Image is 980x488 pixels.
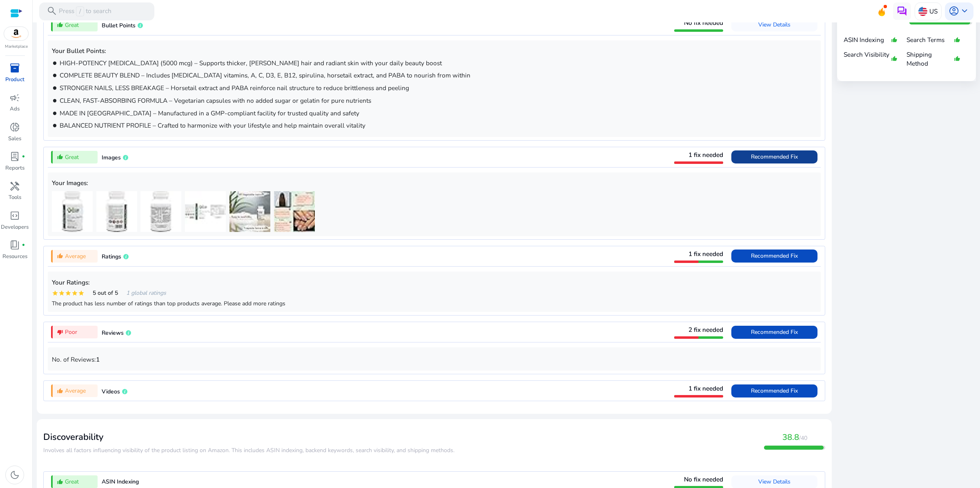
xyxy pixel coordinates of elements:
span: MADE IN [GEOGRAPHIC_DATA] – Manufactured in a GMP-compliant facility for trusted quality and safety [60,109,359,117]
p: Ads [10,105,20,113]
span: Videos [102,388,120,395]
span: COMPLETE BEAUTY BLEND – Includes [MEDICAL_DATA] vitamins, A, C, D3, E, B12, spirulina, horsetail ... [60,71,470,79]
button: Recommended Fix [731,150,817,163]
span: Recommended Fix [751,252,798,260]
span: View Details [758,478,791,486]
p: Tools [9,194,21,202]
mat-icon: thumb_up_alt [57,154,63,160]
p: Marketplace [5,44,28,50]
mat-icon: thumb_up_alt [891,47,898,71]
span: ASIN Indexing [102,478,139,486]
span: 1 fix needed [688,250,723,258]
h5: Your Bullet Points: [52,47,817,55]
mat-icon: thumb_up_alt [57,479,63,485]
img: 41ICkUZHvFL._AC_US40_.jpg [52,191,93,232]
img: 41oLLdWkXjL._AC_US40_.jpg [185,191,226,232]
h5: Your Images: [52,179,817,187]
mat-icon: thumb_up_alt [57,388,63,394]
span: Poor [65,328,77,336]
span: 38.8 [782,432,799,443]
div: The product has less number of ratings than top products average. Please add more ratings [52,299,817,308]
span: HIGH-POTENCY [MEDICAL_DATA] (5000 mcg) – Supports thicker, [PERSON_NAME] hair and radiant skin wi... [60,59,442,67]
button: Recommended Fix [731,384,817,397]
b: 1 [96,355,100,364]
span: Recommended Fix [751,153,798,161]
span: inventory_2 [9,63,20,73]
mat-icon: brightness_1 [52,123,58,128]
span: donut_small [9,122,20,132]
span: ​​Involves all factors influencing visibility of the product listing on Amazon. This includes ASI... [43,446,454,454]
span: Great [65,153,79,161]
span: book_4 [9,240,20,250]
span: Reviews [102,329,124,337]
mat-icon: star [58,290,65,296]
p: US [929,4,938,18]
span: fiber_manual_record [22,243,25,247]
p: Search Visibility [844,50,891,68]
h3: Discoverability [43,432,454,442]
mat-icon: star [78,290,85,296]
span: Great [65,477,79,486]
span: 2 fix needed [688,325,723,334]
span: No fix needed [684,475,723,484]
span: Images [102,154,121,161]
span: Great [65,21,79,29]
img: 410Vv3QrGyL._AC_US40_.jpg [229,191,270,232]
span: 5 out of 5 [93,289,118,297]
span: View Details [758,21,791,29]
span: Average [65,386,86,395]
span: Recommended Fix [751,387,798,395]
span: No fix needed [684,18,723,27]
span: CLEAN, FAST-ABSORBING FORMULA – Vegetarian capsules with no added sugar or gelatin for pure nutri... [60,96,371,105]
span: Average [65,252,86,261]
mat-icon: thumb_up_alt [57,22,63,28]
span: account_circle [949,6,959,16]
p: Search Terms [906,35,954,44]
mat-icon: brightness_1 [52,110,58,116]
mat-icon: brightness_1 [52,60,58,66]
span: 1 global ratings [126,289,166,297]
p: No. of Reviews: [52,355,817,364]
h5: Your Ratings: [52,279,817,286]
span: STRONGER NAILS, LESS BREAKAGE – Horsetail extract and PABA reinforce nail structure to reduce bri... [60,84,409,92]
span: handyman [9,181,20,192]
mat-icon: star [65,290,71,296]
p: Reports [5,164,24,172]
mat-icon: thumb_up_alt [57,253,63,259]
img: 41D8R0ZjwtL._AC_US40_.jpg [96,191,137,232]
span: / [76,7,84,16]
mat-icon: brightness_1 [52,98,58,104]
mat-icon: brightness_1 [52,73,58,78]
span: campaign [9,93,20,103]
img: us.svg [918,7,927,16]
img: amazon.svg [4,27,29,40]
mat-icon: thumb_down_alt [57,329,63,336]
span: BALANCED NUTRIENT PROFILE – Crafted to harmonize with your lifestyle and help maintain overall vi... [60,121,365,130]
p: Resources [2,253,27,261]
mat-icon: star [71,290,78,296]
button: Recommended Fix [731,250,817,263]
span: lab_profile [9,151,20,162]
span: 1 fix needed [688,150,723,159]
span: Recommended Fix [751,328,798,336]
button: View Details [731,18,817,31]
span: search [47,6,57,16]
span: Ratings [102,253,121,261]
p: Press to search [59,7,111,16]
button: Recommended Fix [731,326,817,339]
p: Product [5,76,24,84]
span: 1 fix needed [688,384,723,393]
img: 41TpsyDfd5L._AC_US40_.jpg [274,191,315,232]
span: /40 [799,434,807,442]
mat-icon: thumb_up_alt [891,33,898,47]
mat-icon: brightness_1 [52,85,58,91]
mat-icon: thumb_up_alt [954,33,960,47]
p: Developers [1,223,29,232]
span: Bullet Points [102,22,136,29]
span: fiber_manual_record [22,155,25,159]
p: Sales [8,135,21,143]
img: 41IHadzknlL._AC_US40_.jpg [140,191,181,232]
span: code_blocks [9,210,20,221]
mat-icon: star [52,290,58,296]
mat-icon: thumb_up_alt [954,47,960,71]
